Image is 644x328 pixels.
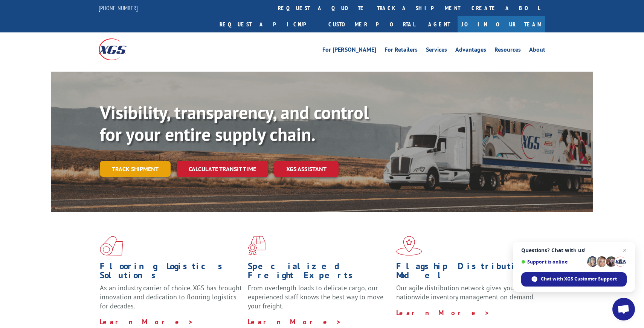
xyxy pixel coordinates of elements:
[541,276,617,282] span: Chat with XGS Customer Support
[100,101,369,146] b: Visibility, transparency, and control for your entire supply chain.
[248,236,266,256] img: xgs-icon-focused-on-flooring-red
[612,298,635,320] div: Open chat
[248,262,390,284] h1: Specialized Freight Experts
[100,284,242,310] span: As an industry carrier of choice, XGS has brought innovation and dedication to flooring logistics...
[455,47,486,55] a: Advantages
[323,16,421,32] a: Customer Portal
[426,47,447,55] a: Services
[396,284,535,301] span: Our agile distribution network gives you nationwide inventory management on demand.
[100,317,194,326] a: Learn More >
[248,317,342,326] a: Learn More >
[521,259,584,265] span: Support is online
[100,236,123,256] img: xgs-icon-total-supply-chain-intelligence-red
[100,262,242,284] h1: Flooring Logistics Solutions
[100,161,171,177] a: Track shipment
[421,16,458,32] a: Agent
[248,284,390,317] p: From overlength loads to delicate cargo, our experienced staff knows the best way to move your fr...
[396,262,539,284] h1: Flagship Distribution Model
[214,16,323,32] a: Request a pickup
[529,47,545,55] a: About
[458,16,545,32] a: Join Our Team
[385,47,418,55] a: For Retailers
[396,308,490,317] a: Learn More >
[177,161,268,177] a: Calculate transit time
[521,247,627,253] span: Questions? Chat with us!
[99,4,138,12] a: [PHONE_NUMBER]
[620,246,629,255] span: Close chat
[396,236,422,256] img: xgs-icon-flagship-distribution-model-red
[322,47,376,55] a: For [PERSON_NAME]
[494,47,521,55] a: Resources
[521,272,627,287] div: Chat with XGS Customer Support
[274,161,339,177] a: XGS ASSISTANT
